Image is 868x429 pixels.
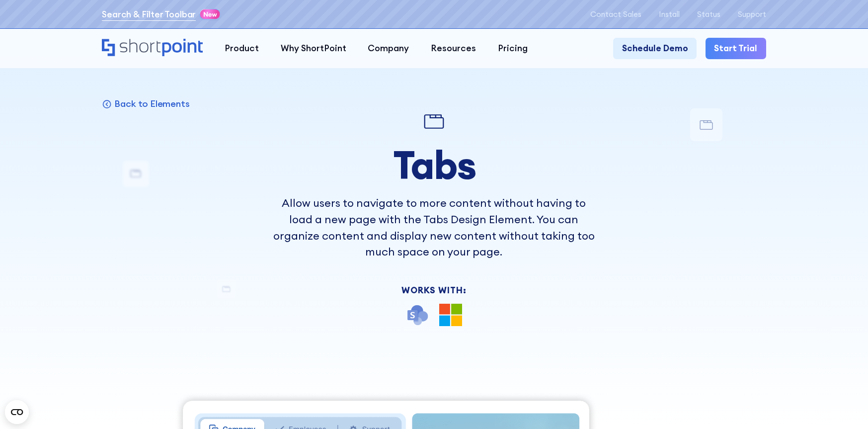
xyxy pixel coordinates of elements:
a: Back to Elements [102,98,189,110]
a: Support [738,10,766,19]
a: Resources [420,38,487,60]
div: Company [368,42,409,55]
img: SharePoint icon [406,304,429,327]
iframe: Chat Widget [689,314,868,429]
p: Allow users to navigate to more content without having to load a new page with the Tabs Design El... [271,195,597,260]
div: Resources [431,42,476,55]
a: Product [214,38,270,60]
a: Company [357,38,420,60]
button: Open CMP widget [5,400,29,424]
a: Install [659,10,680,19]
a: Status [697,10,720,19]
a: Start Trial [706,38,766,60]
a: Home [102,39,203,58]
div: Pricing [498,42,528,55]
div: Why ShortPoint [281,42,346,55]
img: Microsoft 365 logo [439,304,462,327]
a: Contact Sales [590,10,641,19]
a: Pricing [487,38,539,60]
h1: Tabs [271,143,597,186]
div: Works With: [271,286,597,295]
div: Product [225,42,259,55]
a: Schedule Demo [613,38,697,60]
p: Back to Elements [114,98,189,110]
img: Tabs [421,108,447,134]
a: Why ShortPoint [270,38,357,60]
a: Search & Filter Toolbar [102,8,196,21]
